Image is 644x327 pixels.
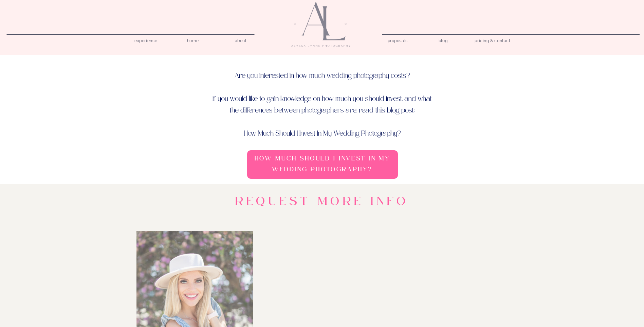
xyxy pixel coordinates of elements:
[183,36,203,43] a: home
[130,36,162,43] a: experience
[472,36,513,46] a: pricing & contact
[388,36,407,43] a: proposals
[434,36,453,43] a: blog
[211,194,433,212] h1: Request more Info
[231,36,251,43] a: about
[250,153,395,177] a: How Much Should I Invest In My Wedding Photography?
[212,70,433,125] p: Are you interested in how much wedding photography costs? If you would like to gain knowledge on ...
